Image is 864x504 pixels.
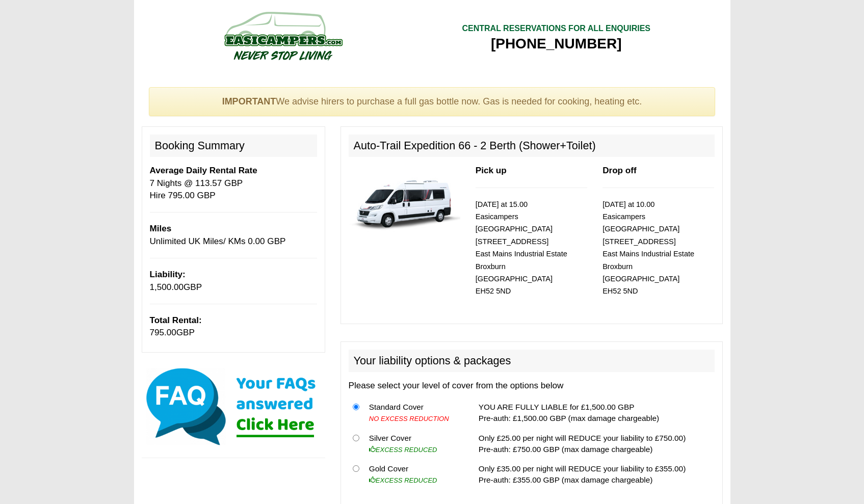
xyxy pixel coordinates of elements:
[476,200,567,296] small: [DATE] at 15.00 Easicampers [GEOGRAPHIC_DATA] [STREET_ADDRESS] East Mains Industrial Estate Broxb...
[365,397,463,429] td: Standard Cover
[150,269,317,294] p: GBP
[365,428,463,459] td: Silver Cover
[150,314,317,339] p: GBP
[369,415,449,422] i: NO EXCESS REDUCTION
[150,223,317,248] p: Unlimited UK Miles/ KMs 0.00 GBP
[150,328,176,337] span: 795.00
[349,165,460,236] img: 339.jpg
[186,8,380,64] img: campers-checkout-logo.png
[476,166,507,175] b: Pick up
[150,165,317,202] p: 7 Nights @ 113.57 GBP Hire 795.00 GBP
[365,459,463,490] td: Gold Cover
[150,315,202,325] b: Total Rental:
[349,350,715,372] h2: Your liability options & packages
[475,428,715,459] td: Only £25.00 per night will REDUCE your liability to £750.00) Pre-auth: £750.00 GBP (max damage ch...
[369,476,437,484] i: EXCESS REDUCED
[475,459,715,490] td: Only £35.00 per night will REDUCE your liability to £355.00) Pre-auth: £355.00 GBP (max damage ch...
[475,397,715,429] td: YOU ARE FULLY LIABLE for £1,500.00 GBP Pre-auth: £1,500.00 GBP (max damage chargeable)
[462,23,650,35] div: CENTRAL RESERVATIONS FOR ALL ENQUIRIES
[142,366,325,447] img: Click here for our most common FAQs
[462,35,650,53] div: [PHONE_NUMBER]
[603,166,636,175] b: Drop off
[369,446,437,454] i: EXCESS REDUCED
[349,135,715,157] h2: Auto-Trail Expedition 66 - 2 Berth (Shower+Toilet)
[150,270,186,279] b: Liability:
[150,224,172,233] b: Miles
[603,200,694,296] small: [DATE] at 10.00 Easicampers [GEOGRAPHIC_DATA] [STREET_ADDRESS] East Mains Industrial Estate Broxb...
[150,166,257,175] b: Average Daily Rental Rate
[150,135,317,157] h2: Booking Summary
[150,282,184,292] span: 1,500.00
[222,96,276,107] strong: IMPORTANT
[349,380,715,392] p: Please select your level of cover from the options below
[149,87,716,117] div: We advise hirers to purchase a full gas bottle now. Gas is needed for cooking, heating etc.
